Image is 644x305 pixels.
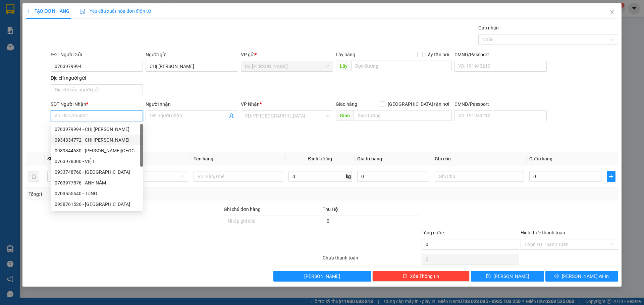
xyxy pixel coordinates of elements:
div: 0938761526 - [GEOGRAPHIC_DATA] [55,201,139,208]
div: Chưa thanh toán [322,254,421,266]
span: Giá trị hàng [357,156,382,161]
label: Ghi chú đơn hàng [224,207,261,212]
div: 0939344630 - NGUYỄN THỊ NHƯ Ý [51,145,143,156]
input: 0 [357,171,429,182]
span: Cước hàng [529,156,552,161]
span: Giao [336,110,354,121]
input: Địa chỉ của người gửi [51,84,143,95]
span: BX Cao Lãnh [245,61,329,71]
div: CMND/Passport [454,51,547,58]
span: user-add [229,113,234,119]
div: 0933748760 - ANH MINH [51,167,143,177]
span: delete [402,274,407,279]
span: Tổng cước [422,230,444,235]
button: delete [29,171,39,182]
span: Định lượng [308,156,332,161]
div: 0763978000 - VIỆT [55,158,139,165]
button: deleteXóa Thông tin [372,271,470,282]
span: Thu Hộ [323,207,338,212]
span: [PERSON_NAME] và In [562,273,609,280]
div: Người gửi [146,51,238,58]
div: VP gửi [241,51,333,58]
div: 0934334772 - CHỊ [PERSON_NAME] [55,136,139,144]
div: 0763979994 - CHỊ PHƯƠNG [51,124,143,135]
div: 0934334772 - CHỊ NHUNG [51,135,143,145]
span: plus [26,9,31,13]
span: Lấy hàng [336,52,355,57]
div: 0938761526 - YẾN NAM [51,199,143,210]
input: Ghi chú đơn hàng [224,216,321,226]
img: icon [80,9,86,14]
span: SL [47,156,53,161]
div: SĐT Người Gửi [51,51,143,58]
span: Giao hàng [336,101,357,107]
div: 0763977576 - ANH NĂM [55,179,139,186]
div: 0703555640 - TÙNG [51,188,143,199]
div: 0933748760 - [GEOGRAPHIC_DATA] [55,168,139,176]
span: Khác [103,171,184,181]
label: Hình thức thanh toán [521,230,565,235]
span: close [609,10,615,15]
span: save [486,274,491,279]
span: kg [345,171,352,182]
div: CMND/Passport [454,100,547,108]
div: Địa chỉ người gửi [51,74,143,82]
span: Yêu cầu xuất hóa đơn điện tử [80,8,151,14]
div: 0939344630 - [PERSON_NAME][GEOGRAPHIC_DATA] [55,147,139,154]
span: VP Nhận [241,101,260,107]
span: [PERSON_NAME] [304,273,340,280]
div: Người nhận [146,100,238,108]
input: Dọc đường [354,110,452,121]
button: plus [607,171,615,182]
div: Tổng: 1 [29,190,249,198]
button: [PERSON_NAME] [273,271,371,282]
input: Dọc đường [351,61,452,71]
span: TẠO ĐƠN HÀNG [26,8,69,14]
span: Tên hàng [194,156,213,161]
div: 0763979994 - CHỊ [PERSON_NAME] [55,126,139,133]
button: save[PERSON_NAME] [471,271,544,282]
span: [GEOGRAPHIC_DATA] tận nơi [385,100,452,108]
div: SĐT Người Nhận [51,100,143,108]
input: Ghi Chú [435,171,524,182]
label: Gán nhãn [478,25,499,30]
div: 0763977576 - ANH NĂM [51,177,143,188]
button: printer[PERSON_NAME] và In [545,271,618,282]
span: [PERSON_NAME] [493,273,529,280]
div: 0703555640 - TÙNG [55,190,139,197]
input: VD: Bàn, Ghế [194,171,283,182]
span: Lấy tận nơi [423,51,452,58]
th: Ghi chú [432,152,527,165]
button: Close [603,3,622,22]
span: Xóa Thông tin [410,273,439,280]
span: printer [554,274,559,279]
div: 0763978000 - VIỆT [51,156,143,167]
span: plus [607,174,615,179]
span: Lấy [336,61,351,71]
